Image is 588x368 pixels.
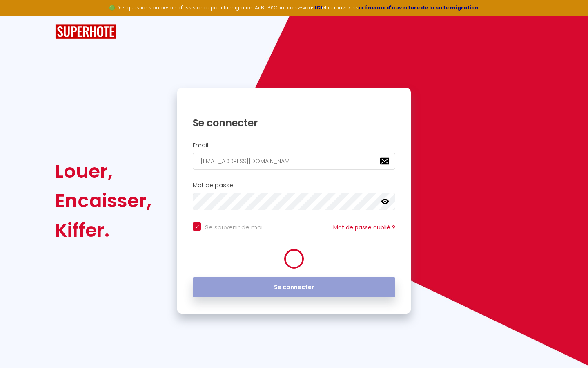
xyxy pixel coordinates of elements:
h1: Se connecter [193,117,395,129]
img: SuperHote logo [55,24,116,39]
div: Louer, [55,157,151,186]
button: Ouvrir le widget de chat LiveChat [7,3,31,28]
div: Encaisser, [55,186,151,215]
button: Se connecter [193,277,395,298]
a: créneaux d'ouverture de la salle migration [359,4,479,11]
a: Mot de passe oublié ? [333,223,395,231]
h2: Mot de passe [193,182,395,189]
input: Ton Email [193,153,395,170]
h2: Email [193,142,395,149]
a: ICI [315,4,322,11]
div: Kiffer. [55,215,151,245]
